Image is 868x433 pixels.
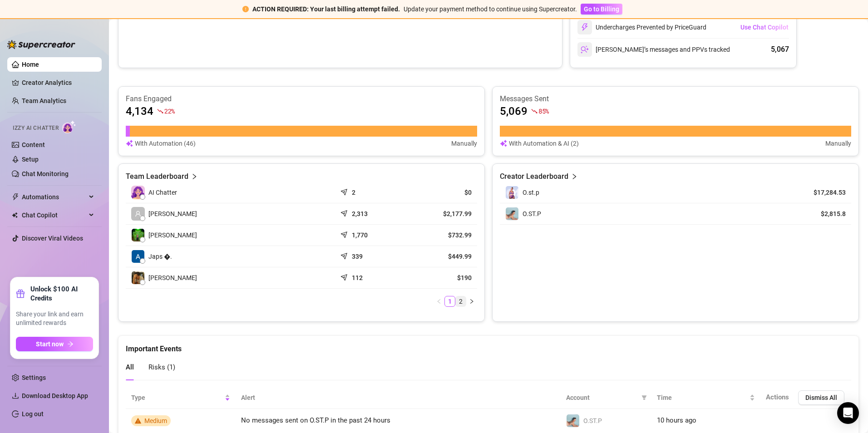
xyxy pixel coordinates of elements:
[340,272,350,281] span: send
[62,120,76,133] img: AI Chatter
[340,187,350,196] span: send
[148,209,197,219] span: [PERSON_NAME]
[766,393,789,401] span: Actions
[641,395,647,400] span: filter
[412,209,472,218] article: $2,177.99
[740,20,789,34] button: Use Chat Copilot
[523,189,539,196] span: O.st.p
[132,250,144,263] img: Japs 🦋
[157,108,163,114] span: fall
[12,392,19,399] span: download
[236,387,561,409] th: Alert
[16,289,25,298] span: gift
[22,170,69,177] a: Chat Monitoring
[837,402,859,424] div: Open Intercom Messenger
[144,417,167,424] span: Medium
[148,187,177,197] span: AI Chatter
[135,211,141,217] span: user
[131,186,145,199] img: izzy-ai-chatter-avatar-DDCN_rTZ.svg
[566,393,638,403] span: Account
[126,138,133,148] img: svg%3e
[352,188,355,197] article: 2
[455,296,466,307] li: 2
[148,273,197,283] span: [PERSON_NAME]
[12,212,18,218] img: Chat Copilot
[651,387,760,409] th: Time
[131,393,223,403] span: Type
[805,394,837,401] span: Dismiss All
[804,188,846,197] article: $17,284.53
[500,171,568,182] article: Creator Leaderboard
[434,296,444,307] li: Previous Page
[36,340,64,348] span: Start now
[657,393,748,403] span: Time
[740,24,789,31] span: Use Chat Copilot
[22,235,83,242] a: Discover Viral Videos
[571,171,577,182] span: right
[804,209,846,218] article: $2,815.8
[132,229,144,241] img: Ge RM
[657,416,696,424] span: 10 hours ago
[506,207,518,220] img: O.ST.P
[577,20,706,34] div: Undercharges Prevented by PriceGuard
[352,273,363,282] article: 112
[506,186,518,199] img: O.st.p
[164,107,175,115] span: 22 %
[148,230,197,240] span: [PERSON_NAME]
[22,392,88,399] span: Download Desktop App
[584,5,619,13] span: Go to Billing
[22,141,45,148] a: Content
[22,190,86,204] span: Automations
[30,285,93,303] strong: Unlock $100 AI Credits
[126,171,188,182] article: Team Leaderboard
[583,417,602,424] span: O.ST.P
[523,210,541,217] span: O.ST.P
[466,296,477,307] button: right
[132,271,144,284] img: Vince Bandivas
[798,390,844,405] button: Dismiss All
[22,410,44,418] a: Log out
[640,391,649,404] span: filter
[412,231,472,240] article: $732.99
[500,104,528,118] article: 5,069
[22,75,94,90] a: Creator Analytics
[581,5,622,13] a: Go to Billing
[445,296,455,306] a: 1
[412,273,472,282] article: $190
[771,44,789,55] div: 5,067
[126,363,134,371] span: All
[126,336,851,354] div: Important Events
[22,97,66,104] a: Team Analytics
[456,296,466,306] a: 2
[340,251,350,260] span: send
[148,251,172,261] span: Japs �.
[135,418,141,424] span: warning
[538,107,549,115] span: 85 %
[412,188,472,197] article: $0
[16,337,93,351] button: Start nowarrow-right
[12,193,19,201] span: thunderbolt
[567,414,579,427] img: O.ST.P
[531,108,538,114] span: fall
[135,138,196,148] article: With Automation (46)
[451,138,477,148] article: Manually
[581,45,589,54] img: svg%3e
[241,416,390,424] span: No messages sent on O.ST.P in the past 24 hours
[242,6,249,12] span: exclamation-circle
[581,4,622,15] button: Go to Billing
[22,156,39,163] a: Setup
[16,310,93,328] span: Share your link and earn unlimited rewards
[340,208,350,217] span: send
[22,61,39,68] a: Home
[825,138,851,148] article: Manually
[434,296,444,307] button: left
[126,94,477,104] article: Fans Engaged
[22,208,86,222] span: Chat Copilot
[436,299,442,304] span: left
[191,171,197,182] span: right
[581,23,589,31] img: svg%3e
[404,5,577,13] span: Update your payment method to continue using Supercreator.
[500,138,507,148] img: svg%3e
[352,252,363,261] article: 339
[466,296,477,307] li: Next Page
